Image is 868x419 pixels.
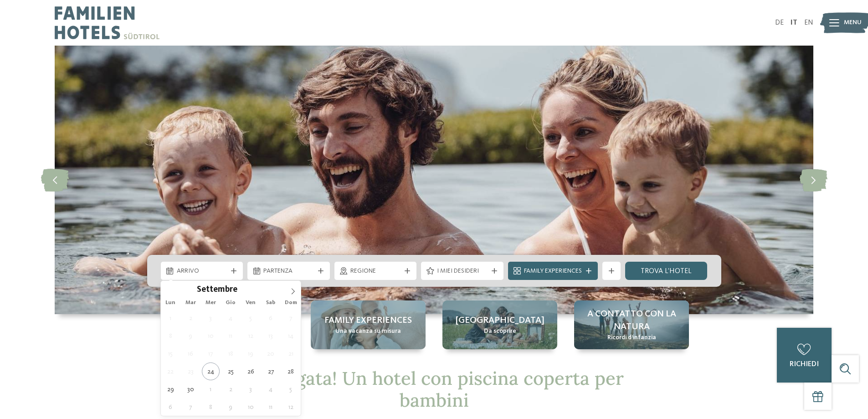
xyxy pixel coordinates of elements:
span: Partenza [263,267,314,276]
span: Regione [350,267,401,276]
span: I miei desideri [437,267,488,276]
span: Settembre 11, 2025 [222,327,240,345]
span: Settembre 29, 2025 [162,380,180,398]
span: Settembre 8, 2025 [162,327,180,345]
a: trova l’hotel [625,262,708,280]
span: Ven [241,300,261,306]
span: Mar [180,300,200,306]
a: EN [804,19,813,26]
span: Settembre 5, 2025 [242,309,260,327]
span: Settembre 4, 2025 [222,309,240,327]
span: Ottobre 12, 2025 [282,398,300,416]
span: Settembre 23, 2025 [182,362,200,380]
span: Ottobre 3, 2025 [242,380,260,398]
span: Settembre 25, 2025 [222,362,240,380]
span: Una vacanza su misura [335,327,401,336]
span: Settembre 15, 2025 [162,345,180,362]
span: Lun [161,300,181,306]
img: Cercate un hotel con piscina coperta per bambini in Alto Adige? [55,46,813,314]
span: Settembre 20, 2025 [262,345,280,362]
a: Cercate un hotel con piscina coperta per bambini in Alto Adige? A contatto con la natura Ricordi ... [574,300,689,349]
a: richiedi [777,328,832,383]
span: Family experiences [324,314,412,327]
span: Settembre 21, 2025 [282,345,300,362]
span: Ottobre 4, 2025 [262,380,280,398]
span: Settembre 13, 2025 [262,327,280,345]
span: [GEOGRAPHIC_DATA] [456,314,544,327]
span: Dom [281,300,301,306]
span: Settembre 10, 2025 [202,327,220,345]
span: Ottobre 8, 2025 [202,398,220,416]
span: Settembre 7, 2025 [282,309,300,327]
span: Ottobre 2, 2025 [222,380,240,398]
span: Ottobre 10, 2025 [242,398,260,416]
span: Settembre 9, 2025 [182,327,200,345]
a: DE [775,19,784,26]
span: Ottobre 9, 2025 [222,398,240,416]
a: Cercate un hotel con piscina coperta per bambini in Alto Adige? [GEOGRAPHIC_DATA] Da scoprire [442,300,557,349]
span: Settembre 26, 2025 [242,362,260,380]
span: Settembre [197,286,237,295]
span: Settembre 2, 2025 [182,309,200,327]
span: Arrivo [177,267,227,276]
span: Settembre 24, 2025 [202,362,220,380]
span: Ottobre 1, 2025 [202,380,220,398]
span: Settembre 1, 2025 [162,309,180,327]
span: Settembre 27, 2025 [262,362,280,380]
span: Settembre 6, 2025 [262,309,280,327]
span: Settembre 22, 2025 [162,362,180,380]
span: Ottobre 7, 2025 [182,398,200,416]
a: Cercate un hotel con piscina coperta per bambini in Alto Adige? Family experiences Una vacanza su... [311,300,426,349]
span: Settembre 16, 2025 [182,345,200,362]
span: A contatto con la natura [583,308,680,333]
a: IT [791,19,797,26]
span: Settembre 18, 2025 [222,345,240,362]
span: Ottobre 5, 2025 [282,380,300,398]
span: Family Experiences [524,267,582,276]
span: Da scoprire [484,327,516,336]
span: Menu [844,18,862,27]
span: Che figata! Un hotel con piscina coperta per bambini [244,367,624,412]
span: Settembre 3, 2025 [202,309,220,327]
span: Settembre 19, 2025 [242,345,260,362]
span: Sab [261,300,281,306]
span: Settembre 30, 2025 [182,380,200,398]
span: Ricordi d’infanzia [607,333,656,342]
span: Settembre 12, 2025 [242,327,260,345]
input: Year [237,285,267,294]
span: richiedi [790,361,819,368]
span: Settembre 14, 2025 [282,327,300,345]
span: Mer [200,300,221,306]
span: Settembre 17, 2025 [202,345,220,362]
span: Settembre 28, 2025 [282,362,300,380]
span: Gio [221,300,241,306]
span: Ottobre 11, 2025 [262,398,280,416]
span: Ottobre 6, 2025 [162,398,180,416]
